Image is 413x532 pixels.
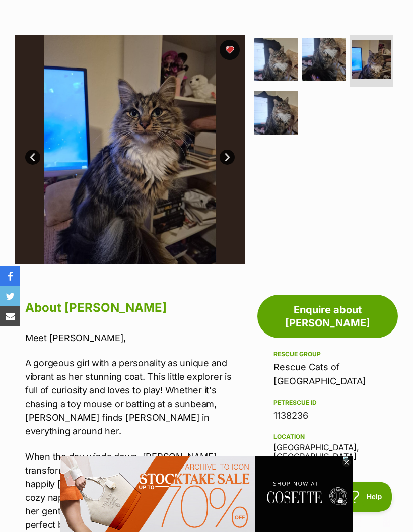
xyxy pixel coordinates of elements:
iframe: Advertisement [23,482,390,527]
p: A gorgeous girl with a personality as unique and vibrant as her stunning coat. This little explor... [25,356,245,438]
p: Meet [PERSON_NAME], [25,331,245,345]
iframe: Help Scout Beacon - Open [339,482,393,512]
a: Enquire about [PERSON_NAME] [257,295,398,338]
a: Rescue Cats of [GEOGRAPHIC_DATA] [273,362,366,386]
img: Photo of Cynthia [352,40,391,79]
h2: About [PERSON_NAME] [25,297,245,319]
div: PetRescue ID [273,398,382,407]
div: Location [273,433,382,441]
div: [GEOGRAPHIC_DATA], [GEOGRAPHIC_DATA] [273,431,382,461]
div: 1138236 [273,409,382,423]
img: Photo of Cynthia [302,38,346,82]
a: Next [220,150,235,165]
button: favourite [220,40,240,60]
div: Rescue group [273,350,382,358]
img: Photo of Cynthia [254,91,298,135]
img: Photo of Cynthia [15,35,245,264]
a: Prev [25,150,40,165]
img: Photo of Cynthia [254,38,298,82]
